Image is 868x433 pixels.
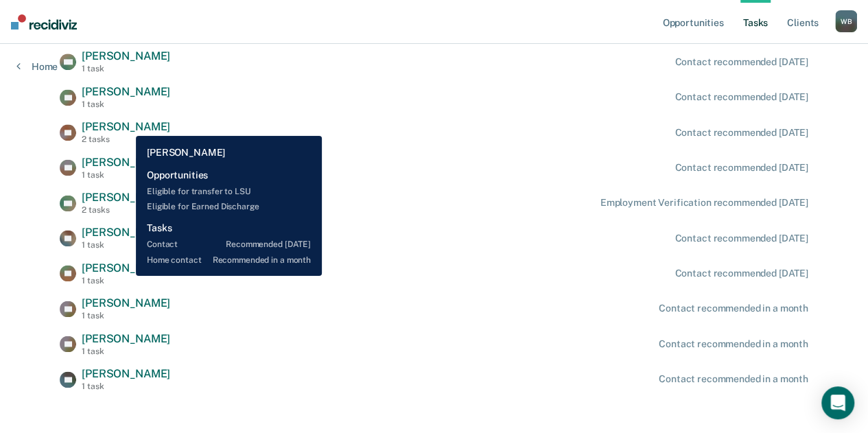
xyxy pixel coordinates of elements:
[82,276,170,285] div: 1 task
[82,226,170,239] span: [PERSON_NAME]
[821,386,854,419] div: Open Intercom Messenger
[82,134,170,144] div: 2 tasks
[675,127,808,139] div: Contact recommended [DATE]
[82,156,170,169] span: [PERSON_NAME]
[82,120,170,133] span: [PERSON_NAME]
[82,311,170,320] div: 1 task
[82,64,170,73] div: 1 task
[82,49,170,62] span: [PERSON_NAME]
[675,268,808,279] div: Contact recommended [DATE]
[82,347,170,356] div: 1 task
[600,197,808,209] div: Employment Verification recommended [DATE]
[835,10,857,32] button: WB
[82,191,170,204] span: [PERSON_NAME]
[82,367,170,380] span: [PERSON_NAME]
[835,10,857,32] div: W B
[675,162,808,174] div: Contact recommended [DATE]
[659,303,808,314] div: Contact recommended in a month
[82,170,170,180] div: 1 task
[675,56,808,68] div: Contact recommended [DATE]
[675,91,808,103] div: Contact recommended [DATE]
[82,382,170,391] div: 1 task
[11,14,77,30] img: Recidiviz
[82,296,170,309] span: [PERSON_NAME]
[82,240,170,250] div: 1 task
[16,60,58,73] a: Home
[82,205,170,215] div: 2 tasks
[659,373,808,385] div: Contact recommended in a month
[82,100,170,109] div: 1 task
[82,332,170,345] span: [PERSON_NAME]
[675,233,808,244] div: Contact recommended [DATE]
[82,85,170,98] span: [PERSON_NAME]
[82,261,170,274] span: [PERSON_NAME]
[659,338,808,350] div: Contact recommended in a month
